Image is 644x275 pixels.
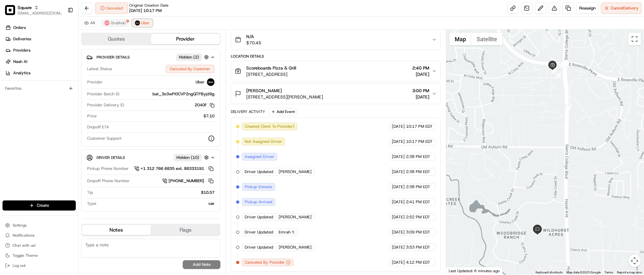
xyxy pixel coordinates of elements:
[406,199,430,205] span: 2:41 PM EDT
[392,184,405,190] span: [DATE]
[446,267,502,275] div: Last Updated: 6 minutes ago
[21,66,80,71] div: We're available if you need us!
[162,177,214,184] button: [PHONE_NUMBER]
[97,155,125,160] span: Driver Details
[406,260,430,265] span: 4:12 PM EDT
[13,70,31,76] span: Analytics
[245,169,273,175] span: Driver Updated
[392,124,405,129] span: [DATE]
[231,84,440,104] button: [PERSON_NAME][STREET_ADDRESS][PERSON_NAME]3:00 PM[DATE]
[448,267,469,275] a: Open this area in Google Maps (opens a new window)
[107,62,114,70] button: Start new chat
[18,4,32,11] span: Square
[37,203,49,208] span: Create
[176,53,210,61] button: Hidden (2)
[406,214,430,220] span: 2:52 PM EDT
[406,184,430,190] span: 2:38 PM EDT
[53,92,58,97] div: 💻
[412,71,429,77] span: [DATE]
[86,52,215,62] button: Provider DetailsHidden (2)
[5,5,15,15] img: Square
[245,184,272,190] span: Pickup Enroute
[246,94,323,100] span: [STREET_ADDRESS][PERSON_NAME]
[13,223,27,228] span: Settings
[134,165,214,172] a: +1 312 766 6835 ext. 88333191
[412,87,429,94] span: 3:00 PM
[566,271,601,274] span: Map data ©2025 Google
[3,200,76,210] button: Create
[231,54,441,59] div: Location Details
[231,109,265,114] div: Delivery Activity
[3,241,76,250] button: Chat with us!
[406,139,433,144] span: 10:17 PM EDT
[604,271,613,274] a: Terms (opens in new tab)
[449,33,471,45] button: Show street map
[245,214,273,220] span: Driver Updated
[135,20,140,25] img: uber-new-logo.jpeg
[82,225,151,235] button: Notes
[129,8,162,14] span: [DATE] 10:17 PM
[269,108,297,115] button: Add Event
[579,5,596,11] span: Reassign
[87,79,103,85] span: Provider
[231,30,440,50] button: N/A$70.45
[245,199,272,205] span: Pickup Arrived
[132,19,153,27] button: Uber
[3,231,76,240] button: Notifications
[246,33,261,40] span: N/A
[406,169,430,175] span: 2:38 PM EDT
[82,34,151,44] button: Quotes
[87,201,96,206] span: Type
[3,34,78,44] a: Deliveries
[628,33,641,45] button: Toggle fullscreen view
[6,25,114,35] p: Welcome 👋
[406,154,430,160] span: 2:38 PM EDT
[87,136,122,141] span: Customer Support
[196,79,204,85] span: Uber
[392,139,405,144] span: [DATE]
[13,91,48,98] span: Knowledge Base
[3,45,78,55] a: Providers
[3,57,78,67] a: Nash AI
[59,91,101,98] span: API Documentation
[279,229,295,235] span: Emrah Y.
[392,154,405,160] span: [DATE]
[245,139,282,144] span: Not Assigned Driver
[102,19,128,27] button: Grubhub
[44,106,76,111] a: Powered byPylon
[245,229,273,235] span: Driver Updated
[551,64,558,71] div: 34
[207,78,214,86] img: uber-new-logo.jpeg
[13,59,27,65] span: Nash AI
[392,229,405,235] span: [DATE]
[13,25,26,31] span: Orders
[63,107,76,111] span: Pylon
[471,33,502,45] button: Show satellite imagery
[279,214,312,220] span: [PERSON_NAME]
[87,166,129,171] span: Pickup Phone Number
[3,3,65,18] button: SquareSquare[EMAIL_ADDRESS][DOMAIN_NAME]
[412,65,429,71] span: 2:40 PM
[245,124,294,129] span: Created (Sent To Provider)
[246,40,261,46] span: $70.45
[4,89,51,100] a: 📗Knowledge Base
[97,55,130,60] span: Provider Details
[246,71,296,77] span: [STREET_ADDRESS]
[6,60,18,71] img: 1736555255976-a54dd68f-1ca7-489b-9aae-adbdc363a1c4
[406,229,430,235] span: 3:09 PM EDT
[104,20,109,25] img: 5e692f75ce7d37001a5d71f1
[129,3,169,8] span: Original Creation Date
[96,190,214,195] div: $10.57
[406,124,433,129] span: 10:17 PM EDT
[176,155,199,160] span: Hidden ( 10 )
[13,253,38,258] span: Toggle Theme
[153,91,214,97] span: bat_3e3wPI0CVP2ngQTPByjd9g
[406,244,430,250] span: 3:53 PM EDT
[151,225,220,235] button: Flags
[392,214,405,220] span: [DATE]
[617,271,642,274] a: Report a map error
[87,102,124,108] span: Provider Delivery ID
[179,54,199,60] span: Hidden ( 2 )
[141,20,150,25] span: Uber
[16,41,104,47] input: Clear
